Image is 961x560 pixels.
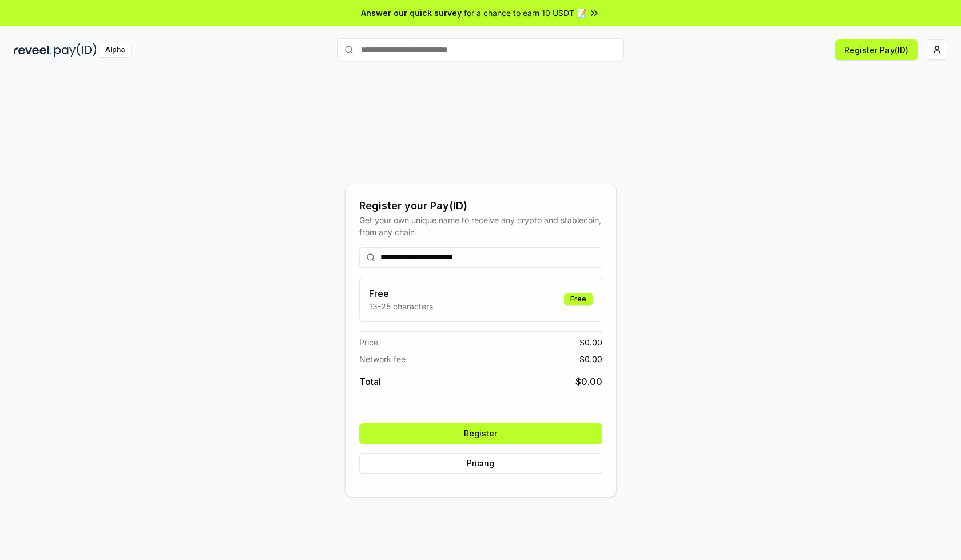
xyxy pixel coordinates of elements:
span: Total [359,375,381,388]
span: $ 0.00 [575,375,602,388]
button: Register Pay(ID) [835,39,918,60]
span: for a chance to earn 10 USDT 📝 [464,7,586,19]
img: pay_id [54,43,97,57]
span: $ 0.00 [579,336,602,348]
div: Alpha [99,43,131,57]
span: Answer our quick survey [361,7,462,19]
img: reveel_dark [14,43,52,57]
div: Free [564,293,593,305]
div: Get your own unique name to receive any crypto and stablecoin, from any chain [359,214,602,238]
span: Price [359,336,378,348]
h3: Free [369,287,433,300]
span: Network fee [359,353,406,365]
button: Register [359,423,602,444]
div: Register your Pay(ID) [359,198,602,214]
button: Pricing [359,453,602,474]
p: 13-25 characters [369,300,433,312]
span: $ 0.00 [579,353,602,365]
